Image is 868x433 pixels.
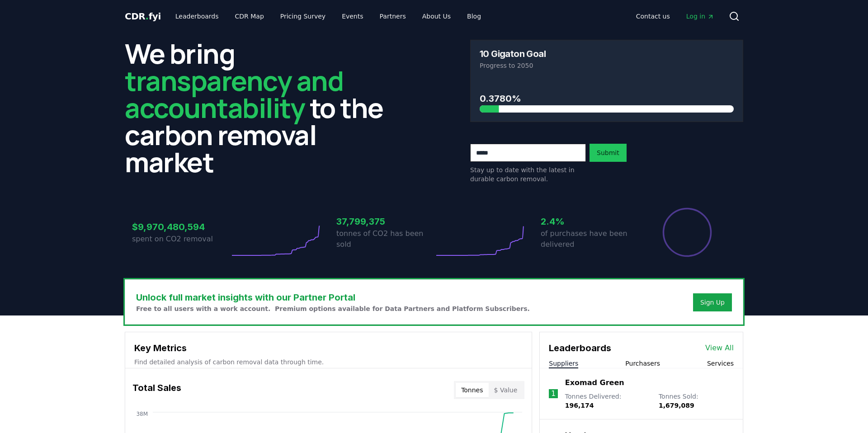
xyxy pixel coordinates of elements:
[470,165,586,184] p: Stay up to date with the latest in durable carbon removal.
[125,10,161,23] a: CDR.fyi
[146,11,149,22] span: .
[489,383,523,397] button: $ Value
[125,62,343,126] span: transparency and accountability
[132,381,181,399] h3: Total Sales
[480,49,546,58] h3: 10 Gigaton Goal
[132,234,230,245] p: spent on CO2 removal
[460,8,488,24] a: Blog
[565,402,594,409] span: 196,174
[549,359,578,368] button: Suppliers
[707,359,734,368] button: Services
[590,144,627,162] button: Submit
[132,220,230,234] h3: $9,970,480,594
[700,298,725,307] a: Sign Up
[565,377,624,388] a: Exomad Green
[168,8,488,24] nav: Main
[373,8,413,24] a: Partners
[565,392,650,410] p: Tonnes Delivered :
[480,61,734,70] p: Progress to 2050
[415,8,458,24] a: About Us
[125,11,161,22] span: CDR fyi
[693,293,732,311] button: Sign Up
[456,383,488,397] button: Tonnes
[136,304,530,313] p: Free to all users with a work account. Premium options available for Data Partners and Platform S...
[686,12,714,21] span: Log in
[625,359,660,368] button: Purchasers
[336,215,434,228] h3: 37,799,375
[629,8,722,24] nav: Main
[136,291,530,304] h3: Unlock full market insights with our Partner Portal
[336,228,434,250] p: tonnes of CO2 has been sold
[549,341,611,355] h3: Leaderboards
[541,215,638,228] h3: 2.4%
[480,92,734,105] h3: 0.3780%
[134,358,523,367] p: Find detailed analysis of carbon removal data through time.
[705,343,734,353] a: View All
[659,402,694,409] span: 1,679,089
[136,411,148,417] tspan: 38M
[662,207,712,258] div: Percentage of sales delivered
[168,8,226,24] a: Leaderboards
[134,341,523,355] h3: Key Metrics
[228,8,271,24] a: CDR Map
[335,8,370,24] a: Events
[541,228,638,250] p: of purchases have been delivered
[679,8,722,24] a: Log in
[659,392,734,410] p: Tonnes Sold :
[273,8,333,24] a: Pricing Survey
[629,8,677,24] a: Contact us
[551,388,556,399] p: 1
[125,40,398,175] h2: We bring to the carbon removal market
